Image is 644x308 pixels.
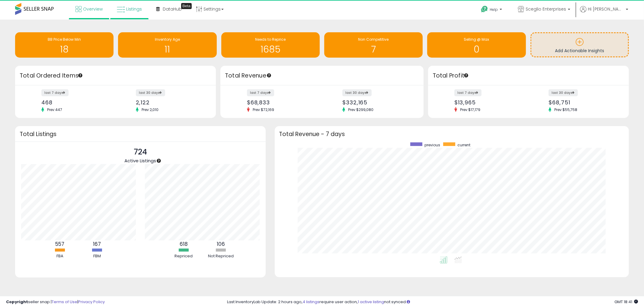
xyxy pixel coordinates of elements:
a: Help [476,1,508,20]
div: $68,833 [247,99,318,106]
span: Selling @ Max [464,37,489,42]
label: last 30 days [136,89,165,96]
i: Get Help [481,5,488,13]
span: current [457,142,470,148]
a: Hi [PERSON_NAME] [580,6,628,20]
strong: Copyright [6,299,28,305]
span: previous [425,142,440,148]
h3: Total Listings [20,132,261,136]
h1: 1685 [224,44,317,54]
a: Needs to Reprice 1685 [221,32,320,58]
span: Needs to Reprice [255,37,286,42]
div: Tooltip anchor [78,73,83,78]
span: Hi [PERSON_NAME] [588,6,624,12]
div: Tooltip anchor [181,3,192,9]
h1: 0 [430,44,523,54]
a: Add Actionable Insights [531,33,628,56]
span: Inventory Age [155,37,180,42]
span: Add Actionable Insights [555,48,604,54]
span: Prev: 2,010 [139,107,162,112]
h3: Total Revenue - 7 days [279,132,624,136]
span: 2025-10-7 18:41 GMT [614,299,638,305]
span: BB Price Below Min [48,37,81,42]
span: Listings [126,6,142,12]
span: Sceglio Enterprises [526,6,566,12]
div: Tooltip anchor [463,73,469,78]
label: last 30 days [549,89,578,96]
div: 2,122 [136,99,205,106]
div: seller snap | | [6,299,105,305]
i: Click here to read more about un-synced listings. [407,300,410,304]
span: DataHub [163,6,182,12]
h3: Total Profit [433,71,624,80]
b: 167 [93,240,101,248]
span: Prev: $72,169 [250,107,277,112]
div: Tooltip anchor [156,158,162,164]
h3: Total Ordered Items [20,71,211,80]
div: $13,965 [454,99,524,106]
span: Prev: $299,080 [345,107,376,112]
div: Tooltip anchor [266,73,272,78]
p: 724 [124,146,156,158]
span: Non Competitive [358,37,389,42]
label: last 7 days [247,89,274,96]
div: Not Repriced [203,253,239,259]
div: Last InventoryLab Update: 2 hours ago, require user action, not synced. [227,299,638,305]
label: last 7 days [41,89,69,96]
b: 106 [217,240,225,248]
label: last 30 days [342,89,372,96]
a: 4 listings [303,299,320,305]
div: $332,165 [342,99,413,106]
a: Privacy Policy [78,299,105,305]
a: Selling @ Max 0 [427,32,526,58]
span: Help [490,7,498,12]
div: FBA [42,253,78,259]
a: 1 active listing [358,299,384,305]
span: Prev: 447 [44,107,65,112]
span: Active Listings [124,157,156,164]
span: Prev: $55,758 [551,107,580,112]
a: Inventory Age 11 [118,32,216,58]
div: $68,751 [549,99,618,106]
h3: Total Revenue [225,71,419,80]
span: Overview [83,6,103,12]
span: Prev: $17,179 [457,107,483,112]
label: last 7 days [454,89,482,96]
h1: 7 [327,44,420,54]
a: BB Price Below Min 18 [15,32,114,58]
b: 618 [180,240,188,248]
b: 557 [55,240,64,248]
a: Terms of Use [52,299,77,305]
h1: 11 [121,44,213,54]
div: Repriced [165,253,202,259]
h1: 18 [18,44,111,54]
div: FBM [79,253,115,259]
a: Non Competitive 7 [324,32,423,58]
div: 468 [41,99,111,106]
